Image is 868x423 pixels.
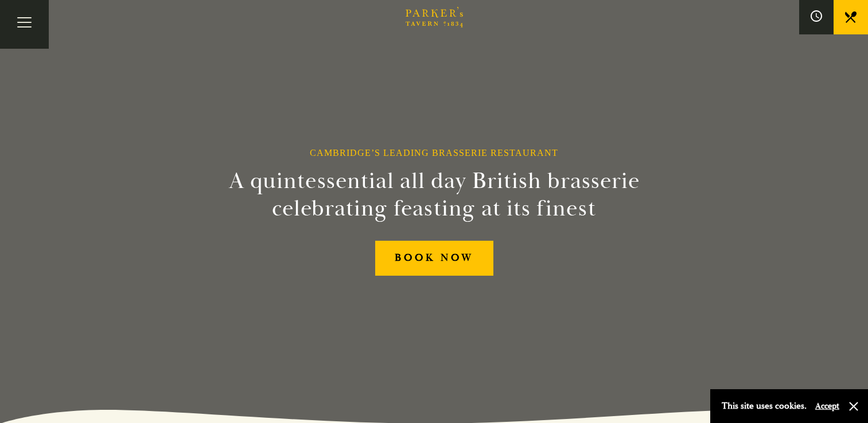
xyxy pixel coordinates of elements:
button: Accept [815,401,839,412]
h1: Cambridge’s Leading Brasserie Restaurant [310,147,558,158]
a: BOOK NOW [375,241,493,276]
p: This site uses cookies. [722,398,807,414]
h2: A quintessential all day British brasserie celebrating feasting at its finest [173,167,696,222]
button: Close and accept [848,401,859,412]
